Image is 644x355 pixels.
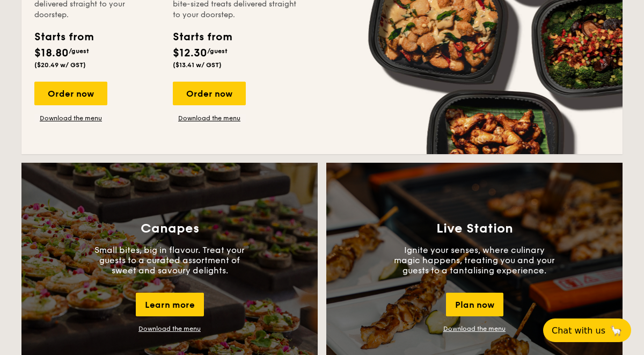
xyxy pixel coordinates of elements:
[543,318,631,342] button: Chat with us🦙
[394,245,555,276] p: Ignite your senses, where culinary magic happens, treating you and your guests to a tantalising e...
[34,82,107,105] div: Order now
[173,47,207,60] span: $12.30
[69,47,89,55] span: /guest
[443,325,506,332] a: Download the menu
[34,61,86,69] span: ($20.49 w/ GST)
[446,293,503,316] div: Plan now
[89,245,250,276] p: Small bites, big in flavour. Treat your guests to a curated assortment of sweet and savoury delig...
[34,29,93,45] div: Starts from
[173,82,246,105] div: Order now
[173,61,222,69] span: ($13.41 w/ GST)
[136,293,204,316] div: Learn more
[141,221,199,236] h3: Canapes
[552,325,605,336] span: Chat with us
[34,114,107,122] a: Download the menu
[207,47,228,55] span: /guest
[436,221,513,236] h3: Live Station
[34,47,69,60] span: $18.80
[138,325,201,332] a: Download the menu
[610,324,623,337] span: 🦙
[173,114,246,122] a: Download the menu
[173,29,231,45] div: Starts from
